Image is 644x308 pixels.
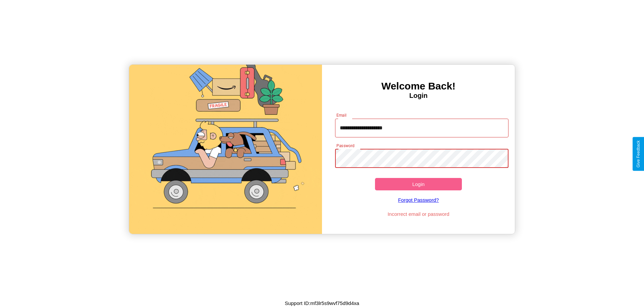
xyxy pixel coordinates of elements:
[375,178,462,190] button: Login
[336,143,354,148] label: Password
[285,299,359,308] p: Support ID: mf3lr5s9wvf75d9d4xa
[332,209,505,219] p: Incorrect email or password
[332,190,505,209] a: Forgot Password?
[129,65,322,234] img: gif
[322,80,515,92] h3: Welcome Back!
[336,112,347,118] label: Email
[636,140,641,168] div: Give Feedback
[322,92,515,100] h4: Login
